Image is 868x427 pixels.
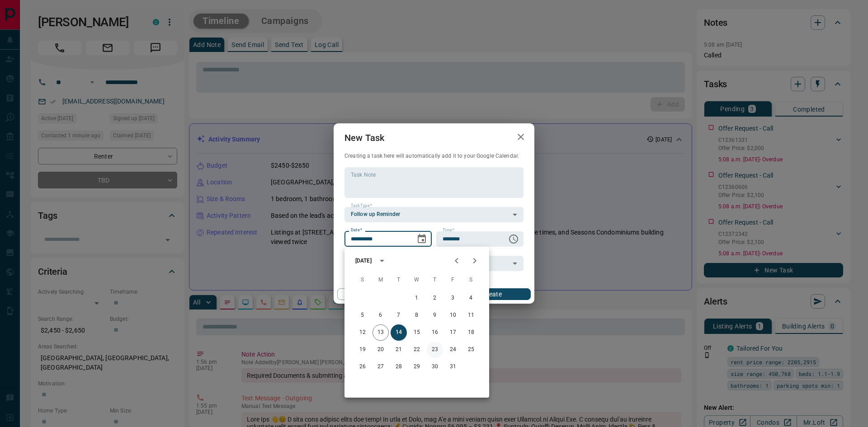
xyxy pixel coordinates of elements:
span: Friday [445,271,461,289]
span: Monday [373,271,389,289]
button: 13 [373,324,389,341]
button: Choose date, selected date is Oct 14, 2025 [413,230,431,248]
button: 30 [427,359,443,375]
button: 21 [391,342,407,358]
button: 20 [373,342,389,358]
button: 19 [354,342,371,358]
button: 14 [391,324,407,341]
button: 10 [445,307,461,324]
button: 1 [409,290,425,306]
button: 11 [463,307,479,324]
button: 5 [354,307,371,324]
span: Thursday [427,271,443,289]
button: 16 [427,324,443,341]
button: 7 [391,307,407,324]
button: 26 [354,359,371,375]
button: 9 [427,307,443,324]
button: 31 [445,359,461,375]
button: 27 [373,359,389,375]
button: Create [453,288,531,300]
button: 12 [354,324,371,341]
button: Cancel [337,288,415,300]
button: 17 [445,324,461,341]
button: 2 [427,290,443,306]
div: [DATE] [355,257,372,265]
label: Task Type [351,203,372,209]
button: 22 [409,342,425,358]
button: Next month [466,252,484,270]
button: calendar view is open, switch to year view [374,253,390,268]
button: 4 [463,290,479,306]
span: Tuesday [391,271,407,289]
button: 18 [463,324,479,341]
span: Saturday [463,271,479,289]
button: 28 [391,359,407,375]
p: Creating a task here will automatically add it to your Google Calendar. [344,152,524,160]
button: 24 [445,342,461,358]
button: 6 [373,307,389,324]
div: Follow up Reminder [344,207,524,222]
button: 25 [463,342,479,358]
button: Previous month [448,252,466,270]
button: 3 [445,290,461,306]
button: 29 [409,359,425,375]
label: Date [351,227,362,233]
span: Wednesday [409,271,425,289]
h2: New Task [334,123,395,152]
span: Sunday [354,271,371,289]
button: Choose time, selected time is 6:00 AM [505,230,523,248]
label: Time [443,227,454,233]
button: 23 [427,342,443,358]
button: 15 [409,324,425,341]
button: 8 [409,307,425,324]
